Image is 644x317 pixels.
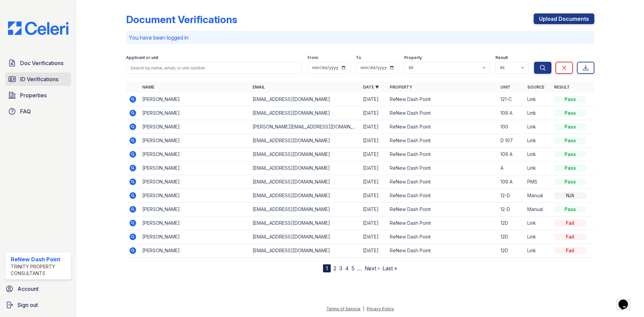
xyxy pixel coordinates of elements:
div: ReNew Dash Point [11,255,68,263]
td: [PERSON_NAME] [140,134,250,148]
td: D 107 [498,134,525,148]
td: ReNew Dash Point [387,161,497,175]
a: Account [3,282,74,296]
td: A [498,161,525,175]
span: … [357,264,362,272]
div: Document Verifications [126,13,237,25]
div: Pass [554,110,586,116]
td: [DATE] [360,134,387,148]
div: Pass [554,123,586,130]
div: Pass [554,151,586,158]
td: 12-D [498,189,525,203]
td: [PERSON_NAME][EMAIL_ADDRESS][DOMAIN_NAME] [250,120,360,134]
td: [EMAIL_ADDRESS][DOMAIN_NAME] [250,203,360,216]
td: Manual [525,203,551,216]
td: ReNew Dash Point [387,230,497,244]
div: Pass [554,96,586,103]
a: 4 [345,265,349,272]
td: Link [525,230,551,244]
td: [DATE] [360,161,387,175]
td: Link [525,93,551,106]
td: [EMAIL_ADDRESS][DOMAIN_NAME] [250,244,360,258]
td: [DATE] [360,203,387,216]
td: [EMAIL_ADDRESS][DOMAIN_NAME] [250,134,360,148]
td: Link [525,148,551,161]
td: Link [525,120,551,134]
td: ReNew Dash Point [387,189,497,203]
td: ReNew Dash Point [387,203,497,216]
td: [EMAIL_ADDRESS][DOMAIN_NAME] [250,148,360,161]
td: [PERSON_NAME] [140,203,250,216]
td: 12D [498,244,525,258]
td: [DATE] [360,148,387,161]
td: [PERSON_NAME] [140,161,250,175]
td: 12D [498,216,525,230]
td: 109 A [498,106,525,120]
a: Privacy Policy [367,306,394,311]
div: Pass [554,178,586,185]
td: ReNew Dash Point [387,216,497,230]
a: Doc Verifications [5,56,71,70]
div: Pass [554,206,586,213]
td: [EMAIL_ADDRESS][DOMAIN_NAME] [250,175,360,189]
td: [EMAIL_ADDRESS][DOMAIN_NAME] [250,230,360,244]
div: Fail [554,233,586,240]
td: ReNew Dash Point [387,244,497,258]
td: ReNew Dash Point [387,148,497,161]
a: Properties [5,89,71,102]
span: Account [17,285,39,293]
a: Upload Documents [534,13,594,24]
td: 109 A [498,148,525,161]
td: Link [525,106,551,120]
td: [DATE] [360,120,387,134]
td: ReNew Dash Point [387,106,497,120]
td: [DATE] [360,93,387,106]
td: 109 A [498,175,525,189]
a: Last » [382,265,397,272]
a: 5 [352,265,355,272]
td: [DATE] [360,230,387,244]
a: Next › [365,265,380,272]
td: PMS [525,175,551,189]
td: [DATE] [360,244,387,258]
a: FAQ [5,105,71,118]
td: [DATE] [360,175,387,189]
td: [DATE] [360,189,387,203]
label: Result [495,55,508,60]
td: [PERSON_NAME] [140,120,250,134]
img: CE_Logo_Blue-a8612792a0a2168367f1c8372b55b34899dd931a85d93a1a3d3e32e68fde9ad4.png [3,21,74,35]
td: ReNew Dash Point [387,134,497,148]
div: Fail [554,220,586,226]
label: To [356,55,361,60]
a: 2 [333,265,336,272]
td: Link [525,161,551,175]
td: [EMAIL_ADDRESS][DOMAIN_NAME] [250,161,360,175]
span: Properties [20,91,47,99]
a: Source [527,85,544,90]
div: Pass [554,165,586,171]
td: [EMAIL_ADDRESS][DOMAIN_NAME] [250,189,360,203]
div: N/A [554,192,586,199]
td: Manual [525,189,551,203]
a: ID Verifications [5,72,71,86]
span: Sign out [17,301,38,309]
label: From [308,55,318,60]
div: Fail [554,247,586,254]
td: [PERSON_NAME] [140,175,250,189]
span: FAQ [20,107,31,115]
td: [PERSON_NAME] [140,148,250,161]
td: ReNew Dash Point [387,93,497,106]
td: [PERSON_NAME] [140,93,250,106]
a: Email [253,85,265,90]
div: | [363,306,364,311]
a: Date ▼ [363,85,379,90]
td: [EMAIL_ADDRESS][DOMAIN_NAME] [250,106,360,120]
iframe: chat widget [616,290,637,310]
td: 12-D [498,203,525,216]
div: Trinity Property Consultants [11,263,68,277]
td: 12D [498,230,525,244]
td: Link [525,134,551,148]
a: Sign out [3,298,74,312]
td: [PERSON_NAME] [140,189,250,203]
a: Name [142,85,154,90]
